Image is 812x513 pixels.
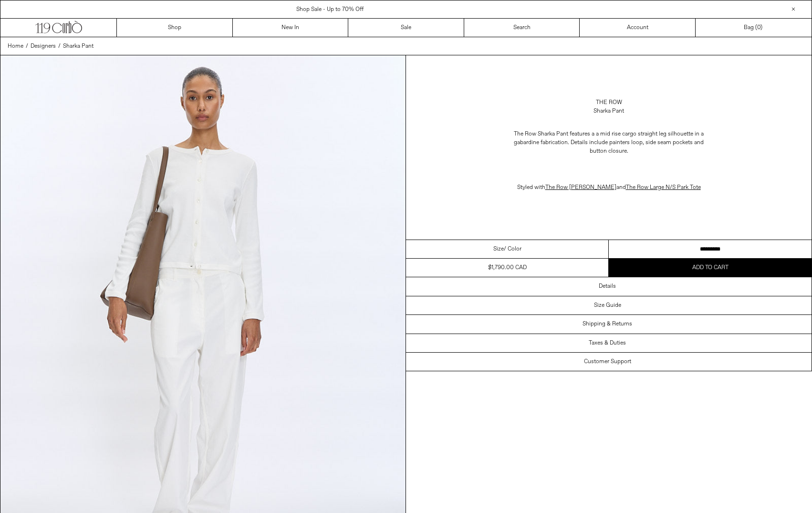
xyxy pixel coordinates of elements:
[8,42,23,51] a: Home
[63,42,94,51] a: Sharka Pant
[493,245,504,253] span: Size
[696,19,812,37] a: Bag ()
[599,283,616,290] h3: Details
[757,24,760,31] span: 0
[117,19,233,37] a: Shop
[63,42,94,50] span: Sharka Pant
[609,259,812,277] button: Add to cart
[757,23,762,32] span: )
[692,264,729,272] span: Add to cart
[488,263,527,272] div: $1,790.00 CAD
[583,321,632,327] h3: Shipping & Returns
[504,245,521,253] span: / Color
[517,184,701,191] span: Styled with and
[31,42,56,51] a: Designers
[594,302,621,309] h3: Size Guide
[31,42,56,50] span: Designers
[626,184,701,191] a: The Row Large N/S Park Tote
[8,42,23,50] span: Home
[348,19,464,37] a: Sale
[513,125,704,160] p: The Row Sharka Pant features a a mid rise cargo straight leg silhouette in a gabardine fabricatio...
[593,107,624,115] div: Sharka Pant
[545,184,616,191] a: The Row [PERSON_NAME]
[589,340,626,346] h3: Taxes & Duties
[26,42,28,51] span: /
[296,6,364,13] a: Shop Sale - Up to 70% Off
[580,19,696,37] a: Account
[596,98,622,107] a: The Row
[233,19,349,37] a: New In
[58,42,61,51] span: /
[584,358,631,365] h3: Customer Support
[464,19,580,37] a: Search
